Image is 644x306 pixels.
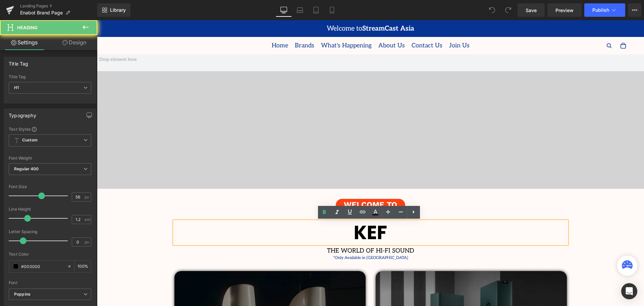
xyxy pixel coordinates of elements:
[311,18,349,33] a: Contact Us
[195,18,221,33] a: Brands
[292,3,308,17] a: Laptop
[9,252,91,257] div: Text Color
[621,283,637,299] div: Open Intercom Messenger
[9,280,91,285] div: Font
[485,3,499,17] button: Undo
[20,10,63,15] span: Enabot Brand Page
[9,75,91,79] div: Title Tag
[50,35,99,50] a: Design
[198,20,217,31] span: Brands
[592,7,609,13] span: Publish
[9,207,91,212] div: Line Height
[247,179,300,191] span: Welcome to
[9,57,29,67] div: Title Tag
[308,3,324,17] a: Tablet
[352,20,373,31] span: Join Us
[555,7,574,14] span: Preview
[75,261,91,272] div: %
[97,3,130,17] a: New Library
[501,3,515,17] button: Redo
[526,7,537,14] span: Save
[221,18,278,33] a: What's Happening
[85,217,90,222] span: em
[315,20,345,31] span: Contact Us
[547,3,582,17] a: Preview
[628,3,641,17] button: More
[9,109,36,118] div: Typography
[324,3,340,17] a: Mobile
[21,263,64,270] input: Color
[505,18,520,33] button: Open search
[9,126,91,132] div: Text Styles
[20,3,97,9] a: Landing Pages
[584,3,625,17] button: Publish
[519,18,534,33] a: Cart Total items in cart: 0
[224,20,275,31] span: What's Happening
[278,18,311,33] a: About Us
[22,137,38,143] b: Custom
[276,3,292,17] a: Desktop
[171,18,195,33] a: Home
[110,7,126,13] span: Library
[257,199,290,226] strong: KEF
[265,4,317,12] strong: StreamCast Asia
[9,184,91,189] div: Font Size
[85,240,90,244] span: px
[14,292,31,297] i: Poppins
[85,195,90,199] span: px
[349,18,376,33] a: Join Us
[9,229,91,234] div: Letter Spacing
[14,85,19,90] b: H1
[160,5,388,12] p: Welcome to
[281,20,308,31] span: About Us
[175,20,191,31] span: Home
[9,156,91,161] div: Font Weight
[239,179,308,191] a: Welcome to
[17,25,38,30] span: Heading
[14,166,39,171] b: Regular 400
